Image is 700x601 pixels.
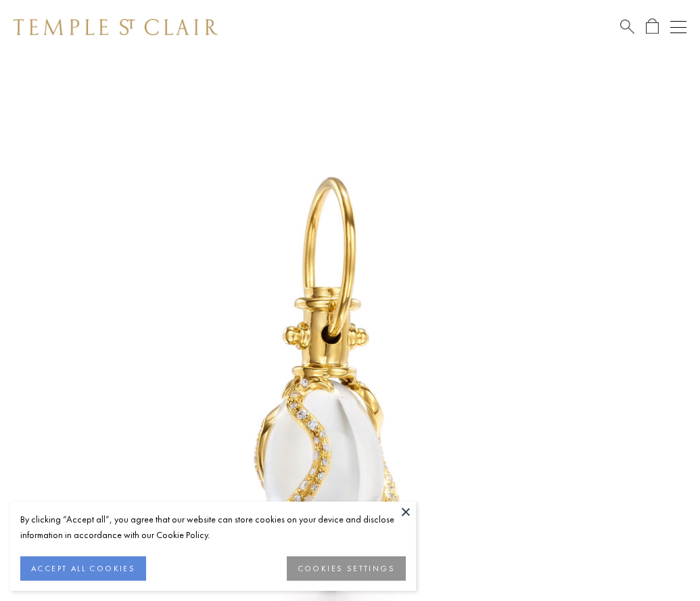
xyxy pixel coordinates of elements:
[670,19,686,35] button: Open navigation
[646,18,659,35] a: Open Shopping Bag
[287,556,406,581] button: COOKIES SETTINGS
[20,556,146,581] button: ACCEPT ALL COOKIES
[20,512,406,543] div: By clicking “Accept all”, you agree that our website can store cookies on your device and disclos...
[620,18,634,35] a: Search
[14,19,218,35] img: Temple St. Clair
